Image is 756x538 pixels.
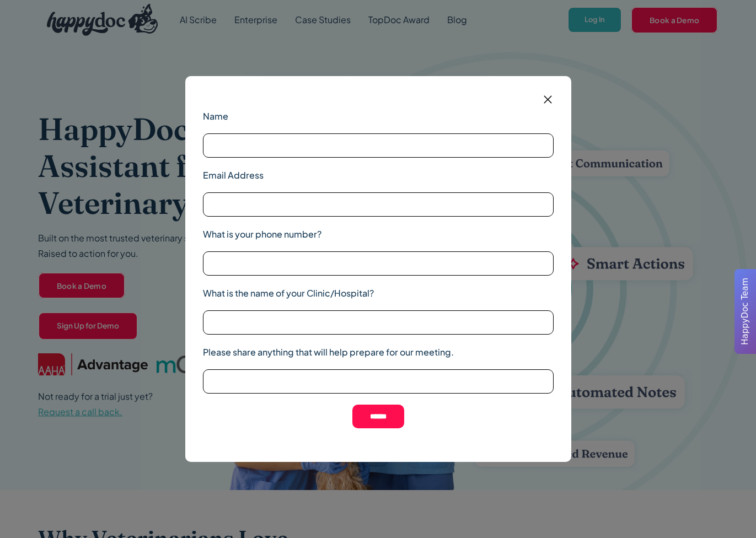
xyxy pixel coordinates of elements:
label: What is your phone number? [203,228,554,241]
form: Email form 2 [203,94,554,444]
label: Name [203,110,554,123]
label: Please share anything that will help prepare for our meeting. [203,346,554,359]
label: Email Address [203,169,554,182]
label: What is the name of your Clinic/Hospital? [203,287,554,300]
